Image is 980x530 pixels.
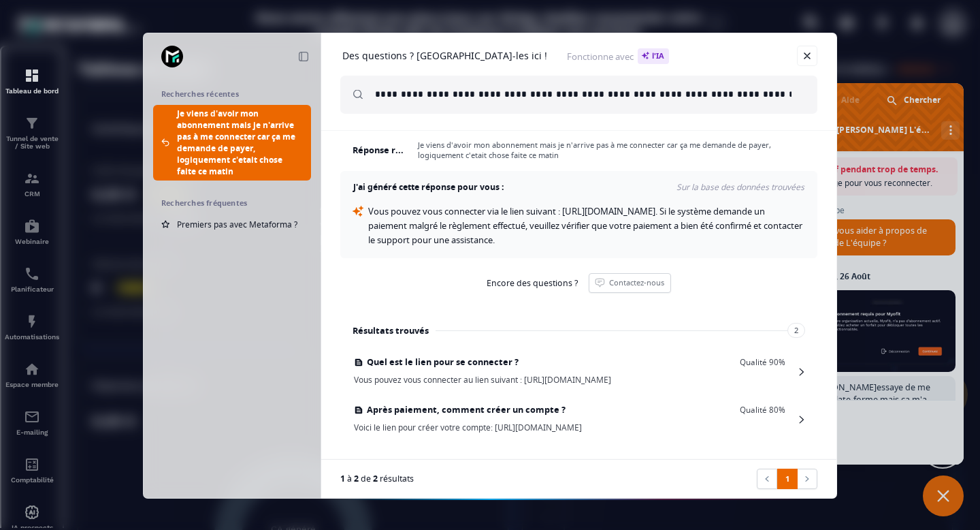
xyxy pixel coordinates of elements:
[589,273,671,293] a: Contactez-nous
[354,373,785,386] span: Vous pouvez vous connecter au lien suivant : [URL][DOMAIN_NAME]
[373,473,378,484] span: 2
[567,48,669,64] span: Fonctionne avec
[777,469,798,489] a: 1
[161,89,303,99] h2: Recherches récentes
[354,473,359,484] span: 2
[740,357,785,367] span: Qualité 90%
[487,278,578,289] span: Encore des questions ?
[367,356,519,368] span: Quel est le lien pour se connecter ?
[353,182,504,193] h4: J'ai généré cette réponse pour vous :
[161,198,303,208] h2: Recherches fréquentes
[342,50,547,62] h1: Des questions ? [GEOGRAPHIC_DATA]-les ici !
[367,404,566,416] span: Après paiement, comment créer un compte ?
[504,182,805,193] span: Sur la base des données trouvées
[177,108,303,177] span: Je viens d'avoir mon abonnement mais je n'arrive pas à me connecter car ça me demande de payer, l...
[638,48,669,64] span: l'IA
[177,219,297,230] span: Premiers pas avec Metaforma ?
[354,421,785,434] span: Voici le lien pour créer votre compte: [URL][DOMAIN_NAME]
[368,205,804,246] span: Vous pouvez vous connecter via le lien suivant : [URL][DOMAIN_NAME]. Si le système demande un pai...
[740,405,785,415] span: Qualité 80%
[787,323,805,338] span: 2
[340,473,345,484] span: 1
[353,323,429,338] h3: Résultats trouvés
[353,142,405,157] h3: Réponse rapide
[340,473,751,484] div: à de résultats
[412,140,805,160] span: Je viens d'avoir mon abonnement mais je n'arrive pas à me connecter car ça me demande de payer, l...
